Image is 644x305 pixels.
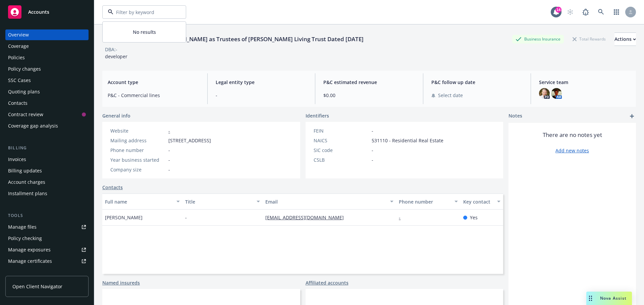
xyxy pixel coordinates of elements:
span: General info [102,112,130,119]
a: Invoices [5,154,89,165]
span: Notes [508,112,522,120]
div: Tools [5,212,89,219]
a: Policies [5,52,89,63]
a: Quoting plans [5,86,89,97]
a: - [168,128,170,134]
span: Open Client Navigator [12,283,62,290]
a: [EMAIL_ADDRESS][DOMAIN_NAME] [265,214,349,221]
div: Phone number [110,147,166,154]
span: P&C follow up date [431,79,523,86]
span: Legal entity type [216,79,307,86]
button: Actions [614,32,636,46]
a: Overview [5,29,89,40]
div: Billing updates [8,165,42,176]
div: Company size [110,166,166,173]
div: Title [185,198,253,205]
div: [PERSON_NAME] and [PERSON_NAME] as Trustees of [PERSON_NAME] Living Trust Dated [DATE] [102,35,366,44]
div: SSC Cases [8,75,31,86]
span: developer [105,53,127,60]
input: Filter by keyword [113,9,172,16]
div: Key contact [463,198,493,205]
span: Nova Assist [600,295,627,301]
span: [PERSON_NAME] [105,214,143,221]
span: [STREET_ADDRESS] [168,137,211,144]
div: SIC code [314,147,369,154]
button: Nova Assist [586,292,632,305]
span: - [168,166,170,173]
span: P&C - Commercial lines [108,92,199,99]
div: CSLB [314,156,369,163]
div: Policy changes [8,64,41,74]
div: Manage claims [8,267,42,278]
a: SSC Cases [5,75,89,86]
div: Billing [5,145,89,151]
span: - [168,147,170,154]
span: There are no notes yet [543,131,602,139]
div: Coverage gap analysis [8,121,58,131]
div: Manage certificates [8,256,52,266]
a: Named insureds [102,279,140,286]
span: - [372,156,373,163]
div: Manage exposures [8,244,51,255]
div: Coverage [8,41,29,52]
a: Search [594,5,608,19]
a: Policy changes [5,64,89,74]
span: No results [103,22,186,42]
button: Phone number [396,194,460,210]
span: Identifiers [306,112,329,119]
a: Contract review [5,109,89,120]
a: Billing updates [5,165,89,176]
a: Report a Bug [579,5,592,19]
div: Policies [8,52,25,63]
span: $0.00 [323,92,415,99]
a: Account charges [5,177,89,187]
div: Installment plans [8,188,47,199]
span: 531110 - Residential Real Estate [372,137,443,144]
div: Website [110,127,166,134]
img: photo [551,88,562,99]
div: Manage files [8,222,37,232]
a: Add new notes [555,147,589,154]
span: - [216,92,307,99]
div: Policy checking [8,233,42,244]
a: Manage claims [5,267,89,278]
button: Title [182,194,263,210]
span: Accounts [28,9,49,15]
button: Key contact [461,194,503,210]
div: Account charges [8,177,45,187]
a: Contacts [5,98,89,108]
div: 14 [555,7,561,13]
span: Manage exposures [5,244,89,255]
a: Coverage [5,41,89,52]
span: Select date [438,92,463,99]
span: Yes [470,214,478,221]
span: - [372,127,373,134]
a: Coverage gap analysis [5,121,89,131]
a: Policy checking [5,233,89,244]
div: Contract review [8,109,43,120]
a: Switch app [610,5,623,19]
a: Manage certificates [5,256,89,266]
div: Phone number [399,198,450,205]
div: Full name [105,198,172,205]
button: Full name [102,194,182,210]
a: add [628,112,636,120]
div: Contacts [8,98,28,108]
a: Contacts [102,184,123,191]
div: Quoting plans [8,86,40,97]
div: Year business started [110,156,166,163]
div: Total Rewards [569,35,609,43]
div: Invoices [8,154,26,165]
span: - [372,147,373,154]
div: Overview [8,29,29,40]
span: Service team [539,79,631,86]
div: NAICS [314,137,369,144]
a: Accounts [5,3,89,21]
span: - [185,214,187,221]
div: FEIN [314,127,369,134]
div: Email [265,198,386,205]
a: - [399,214,406,221]
div: Business Insurance [512,35,564,43]
a: Affiliated accounts [306,279,348,286]
a: Installment plans [5,188,89,199]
